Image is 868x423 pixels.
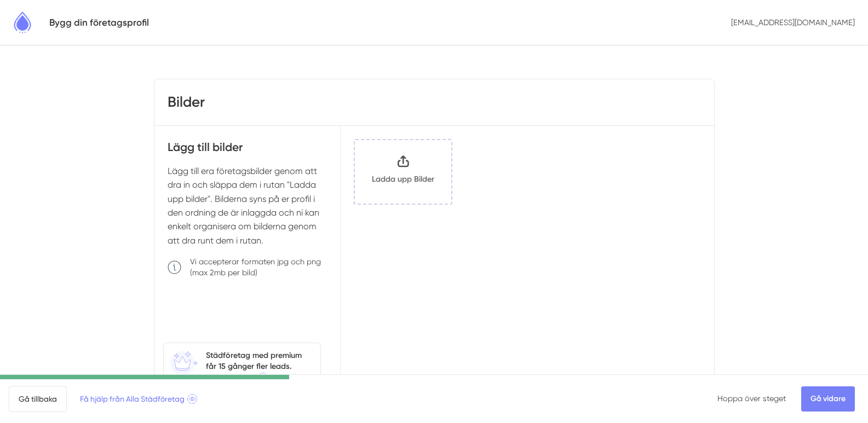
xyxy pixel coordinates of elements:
[9,386,67,412] a: Gå tillbaka
[206,350,314,372] h5: Städföretag med premium får 15 gånger fler leads.
[49,15,149,30] h5: Bygg din företagsprofil
[727,13,859,32] p: [EMAIL_ADDRESS][DOMAIN_NAME]
[190,256,327,278] p: Vi accepterar formaten jpg och png (max 2mb per bild)
[168,164,327,247] p: Lägg till era företagsbilder genom att dra in och släppa dem i rutan "Ladda upp bilder". Bilderna...
[717,394,786,403] a: Hoppa över steget
[9,9,36,36] img: Alla Städföretag
[80,393,197,405] span: Få hjälp från Alla Städföretag
[801,386,855,412] a: Gå vidare
[206,372,268,384] span: Kolla premium
[168,92,205,112] h3: Bilder
[168,139,327,164] h4: Lägg till bilder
